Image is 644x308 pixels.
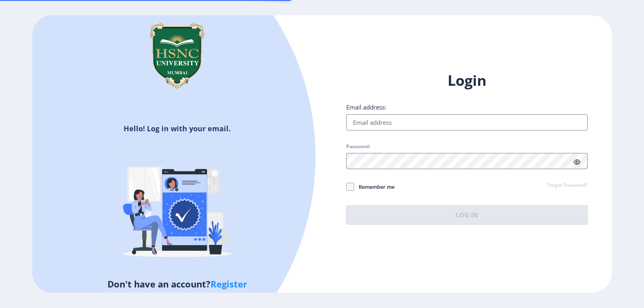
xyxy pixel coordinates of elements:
label: Password: [346,143,370,150]
a: Forgot Password? [547,182,588,189]
h5: Don't have an account? [38,277,316,290]
h1: Login [346,71,588,90]
img: hsnc.png [137,15,217,96]
a: Register [211,278,247,290]
span: Remember me [354,182,394,192]
img: Verified-rafiki.svg [107,136,248,277]
button: Log In [346,205,588,225]
input: Email address [346,114,588,130]
label: Email address: [346,103,386,111]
